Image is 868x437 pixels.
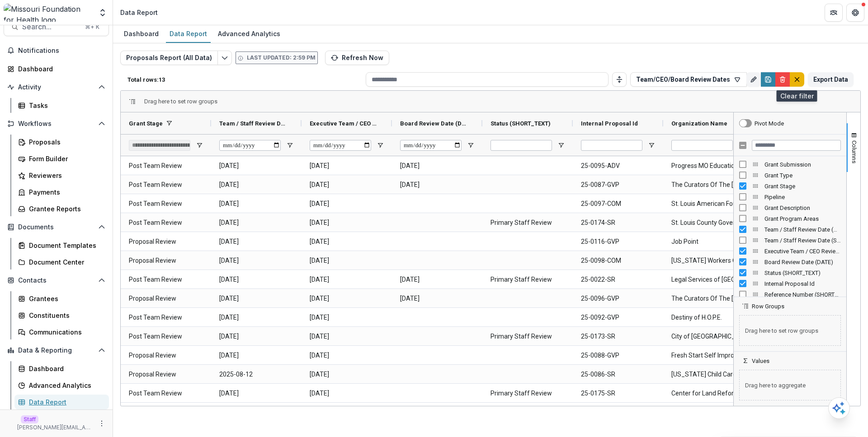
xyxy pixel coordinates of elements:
div: Status (SHORT_TEXT) Column [734,267,846,278]
span: [DATE] [400,157,474,175]
span: Activity [18,84,94,91]
input: Status (SHORT_TEXT) Filter Input [491,140,552,151]
span: Notifications [18,47,105,55]
span: [DATE] [310,365,384,384]
span: Team / Staff Review Date (SHORT_TEXT) [764,237,841,244]
button: Open Filter Menu [377,142,384,149]
span: Post Team Review [129,176,203,194]
p: [PERSON_NAME][EMAIL_ADDRESS][DOMAIN_NAME] [17,423,93,432]
span: Grant Submission [764,161,841,168]
span: Values [752,358,769,364]
button: Open Filter Menu [557,142,565,149]
span: Board Review Date (DATE) [400,120,467,127]
span: Row Groups [752,303,784,310]
button: Save [761,72,775,87]
span: Organization Name [671,120,727,127]
p: Last updated: 2:59 PM [247,54,316,62]
a: Document Center [14,255,109,270]
div: Values [734,364,846,406]
span: 25-0095-ADV [581,157,655,175]
span: Proposal Review [129,232,203,251]
span: Proposal Review [129,346,203,365]
span: Board Review Date (DATE) [764,259,841,265]
span: [US_STATE] Child Care Association [671,365,745,384]
span: 25-0088-GVP [581,346,655,365]
span: St. Louis County Government [671,214,745,232]
span: Proposal Review [129,289,203,308]
a: Tasks [14,98,109,113]
button: Notifications [4,43,109,58]
span: Data & Reporting [18,347,94,354]
span: 25-0096-GVP [581,289,655,308]
button: Rename [746,72,761,87]
input: Internal Proposal Id Filter Input [581,140,642,151]
div: Data Report [166,27,211,40]
div: Team / Staff Review Date (SHORT_TEXT) Column [734,235,846,246]
button: More [96,418,107,429]
span: 25-0092-GVP [581,308,655,327]
span: Post Team Review [129,157,203,175]
span: [DATE] [219,251,293,270]
span: [DATE] [219,214,293,232]
div: Payments [29,187,102,197]
span: [DATE] [400,270,474,289]
span: Job Point [671,232,745,251]
a: Payments [14,185,109,200]
button: Open entity switcher [96,4,109,22]
span: [DATE] [219,308,293,327]
span: Grant Type [764,172,841,179]
div: Team / Staff Review Date (DATE) Column [734,224,846,235]
span: Reference Number (SHORT_TEXT) [764,291,841,298]
span: 2025-08-12 [219,365,293,384]
span: [DATE] [310,289,384,308]
div: Grant Program Areas Column [734,213,846,224]
span: 25-0116-GVP [581,232,655,251]
span: Post Team Review [129,195,203,213]
span: Post Team Review [129,327,203,346]
span: 25-0086-SR [581,365,655,384]
span: City of [GEOGRAPHIC_DATA] [671,327,745,346]
div: Grant Stage Column [734,181,846,191]
a: Dashboard [120,25,162,43]
span: [DATE] [400,176,474,194]
span: [DATE] [310,214,384,232]
span: Drag here to set row groups [144,98,217,105]
button: Team/CEO/Board Review Dates [630,72,747,87]
a: Advanced Analytics [214,25,284,43]
span: Proposal Review [129,365,203,384]
span: Pipeline [764,194,841,200]
a: Communications [14,325,109,339]
span: Team / Staff Review Date (DATE) [219,120,286,127]
span: Primary Staff Review [491,384,565,403]
div: Data Report [120,8,158,17]
span: 25-0174-SR [581,214,655,232]
div: Document Center [29,257,102,267]
div: Form Builder [29,154,102,163]
span: [DATE] [310,270,384,289]
a: Dashboard [14,361,109,376]
a: Proposals [14,135,109,149]
span: [DATE] [219,327,293,346]
div: Dashboard [18,64,102,74]
button: Open Filter Menu [648,142,655,149]
span: Status (SHORT_TEXT) [764,270,841,276]
span: Grant Stage [764,183,841,190]
div: Dashboard [120,27,162,40]
span: Destiny of H.O.P.E. [671,308,745,327]
span: Primary Staff Review [491,270,565,289]
span: Grant Stage [129,120,163,127]
a: Reviewers [14,168,109,183]
span: [DATE] [310,176,384,194]
div: Advanced Analytics [29,381,102,390]
button: Open Data & Reporting [4,343,109,358]
input: Board Review Date (DATE) Filter Input [400,140,462,151]
span: [DATE] [219,346,293,365]
button: Open Filter Menu [467,142,474,149]
img: Missouri Foundation for Health logo [4,4,93,22]
span: Search... [22,23,80,31]
div: Constituents [29,311,102,320]
a: Constituents [14,308,109,323]
span: Grant Program Areas [764,215,841,222]
a: Data Report [14,395,109,409]
button: default [790,72,804,87]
